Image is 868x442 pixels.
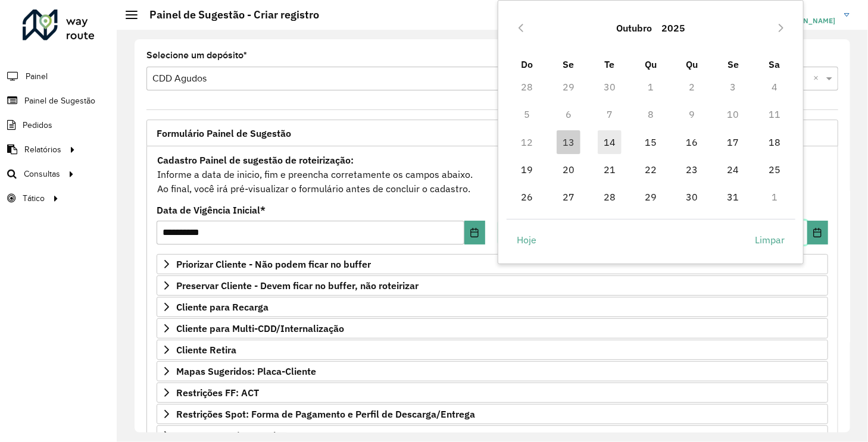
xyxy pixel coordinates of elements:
[598,130,622,154] span: 14
[507,183,548,211] td: 26
[157,340,828,360] a: Cliente Retira
[611,14,657,42] button: Choose Month
[157,383,828,403] a: Restrições FF: ACT
[598,185,622,209] span: 28
[157,203,266,217] label: Data de Vigência Inicial
[630,156,672,183] td: 22
[557,158,580,181] span: 20
[754,183,795,211] td: 1
[754,128,795,156] td: 18
[157,361,828,381] a: Mapas Sugeridos: Placa-Cliente
[157,152,828,196] div: Informe a data de inicio, fim e preencha corretamente os campos abaixo. Ao final, você irá pré-vi...
[548,73,589,101] td: 29
[754,73,795,101] td: 4
[138,8,319,21] h2: Painel de Sugestão - Criar registro
[146,48,247,62] label: Selecione um depósito
[672,73,713,101] td: 2
[589,101,630,128] td: 7
[507,73,548,101] td: 28
[589,183,630,211] td: 28
[713,156,754,183] td: 24
[713,128,754,156] td: 17
[557,130,580,154] span: 13
[176,366,316,376] span: Mapas Sugeridos: Placa-Cliente
[176,431,286,440] span: Rota Noturna/Vespertina
[672,101,713,128] td: 9
[548,183,589,211] td: 27
[598,158,622,181] span: 21
[630,73,672,101] td: 1
[755,233,785,247] span: Limpar
[176,259,371,269] span: Priorizar Cliente - Não podem ficar no buffer
[722,130,745,154] span: 17
[176,281,419,290] span: Preservar Cliente - Devem ficar no buffer, não roteirizar
[722,158,745,181] span: 24
[176,324,344,333] span: Cliente para Multi-CDD/Internalização
[516,185,539,209] span: 26
[548,128,589,156] td: 13
[769,58,780,70] span: Sa
[722,185,745,209] span: 31
[672,128,713,156] td: 16
[645,58,657,70] span: Qu
[807,221,828,244] button: Choose Date
[176,388,259,397] span: Restrições FF: ACT
[522,58,533,70] span: Do
[548,101,589,128] td: 6
[157,404,828,424] a: Restrições Spot: Forma de Pagamento e Perfil de Descarga/Entrega
[157,154,354,166] strong: Cadastro Painel de sugestão de roteirização:
[23,192,45,205] span: Tático
[589,73,630,101] td: 30
[563,58,574,70] span: Se
[23,119,52,131] span: Pedidos
[157,128,291,138] span: Formulário Painel de Sugestão
[772,18,791,37] button: Next Month
[24,168,60,180] span: Consultas
[745,228,795,252] button: Limpar
[464,221,485,244] button: Choose Date
[589,156,630,183] td: 21
[630,101,672,128] td: 8
[630,183,672,211] td: 29
[157,297,828,317] a: Cliente para Recarga
[157,318,828,338] a: Cliente para Multi-CDD/Internalização
[157,275,828,296] a: Preservar Cliente - Devem ficar no buffer, não roteirizar
[511,18,530,37] button: Previous Month
[680,158,704,181] span: 23
[24,95,95,107] span: Painel de Sugestão
[176,345,236,355] span: Cliente Retira
[754,156,795,183] td: 25
[639,185,663,209] span: 29
[176,302,268,312] span: Cliente para Recarga
[754,101,795,128] td: 11
[176,409,475,419] span: Restrições Spot: Forma de Pagamento e Perfil de Descarga/Entrega
[517,233,536,247] span: Hoje
[713,183,754,211] td: 31
[672,156,713,183] td: 23
[507,228,547,252] button: Hoje
[639,158,663,181] span: 22
[507,128,548,156] td: 12
[728,58,739,70] span: Se
[657,14,690,42] button: Choose Year
[507,156,548,183] td: 19
[763,130,786,154] span: 18
[507,101,548,128] td: 5
[24,143,61,156] span: Relatórios
[548,156,589,183] td: 20
[557,185,580,209] span: 27
[639,130,663,154] span: 15
[630,128,672,156] td: 15
[157,254,828,274] a: Priorizar Cliente - Não podem ficar no buffer
[680,130,704,154] span: 16
[672,183,713,211] td: 30
[813,71,823,86] span: Clear all
[763,158,786,181] span: 25
[686,58,698,70] span: Qu
[713,73,754,101] td: 3
[26,70,48,83] span: Painel
[516,158,539,181] span: 19
[713,101,754,128] td: 10
[605,58,615,70] span: Te
[589,128,630,156] td: 14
